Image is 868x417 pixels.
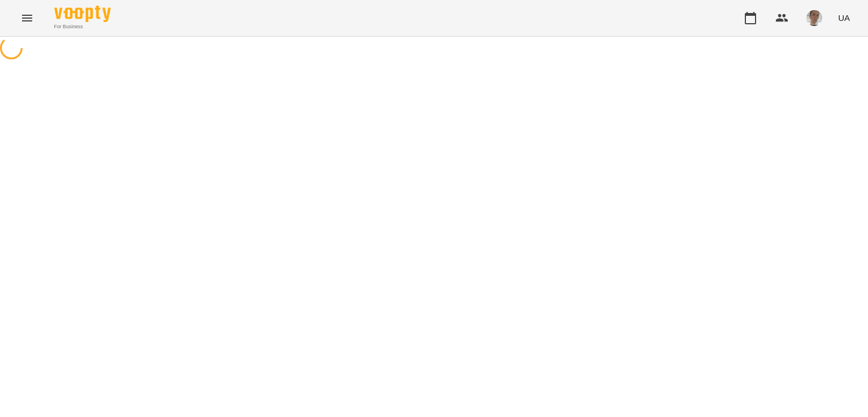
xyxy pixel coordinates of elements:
[54,23,111,31] span: For Business
[838,12,850,24] span: UA
[14,5,41,32] button: Menu
[834,7,854,28] button: UA
[54,6,111,22] img: Voopty Logo
[806,10,822,26] img: 4dd45a387af7859874edf35ff59cadb1.jpg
